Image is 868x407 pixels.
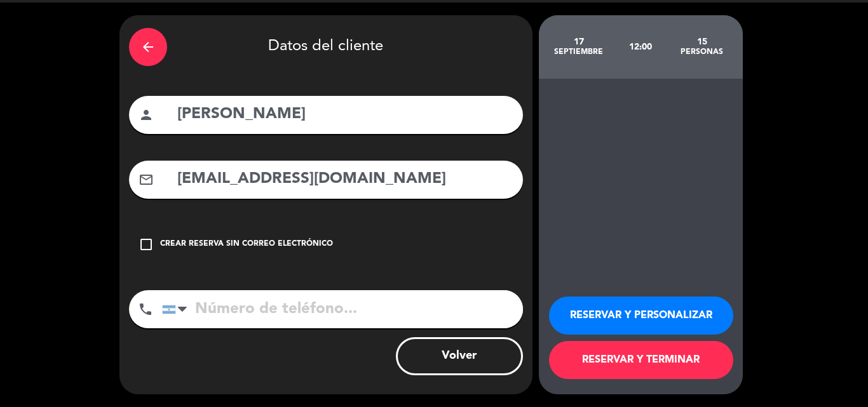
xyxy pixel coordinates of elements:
i: arrow_back [140,39,156,55]
button: RESERVAR Y PERSONALIZAR [549,297,733,335]
input: Número de teléfono... [162,290,523,328]
input: Email del cliente [176,166,513,192]
i: phone [138,302,153,317]
div: personas [671,47,733,57]
i: person [139,107,154,123]
input: Nombre del cliente [176,102,513,128]
div: septiembre [548,47,610,57]
button: Volver [396,337,523,375]
div: Crear reserva sin correo electrónico [160,238,333,251]
i: check_box_outline_blank [139,237,154,252]
div: 17 [548,37,610,47]
div: Datos del cliente [129,25,523,69]
button: RESERVAR Y TERMINAR [549,341,733,379]
div: 15 [671,37,733,47]
div: 12:00 [609,25,671,69]
div: Argentina: +54 [163,291,192,328]
i: mail_outline [139,172,154,187]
